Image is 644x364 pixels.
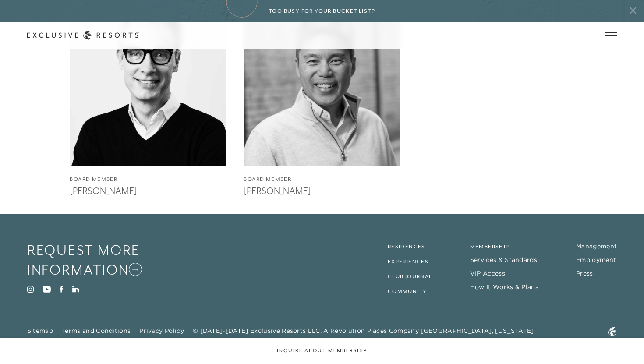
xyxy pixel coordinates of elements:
a: Press [576,269,593,277]
a: Privacy Policy [139,327,184,335]
a: Residences [388,244,425,250]
a: Experiences [388,258,428,265]
h4: Board Member [70,175,226,184]
h6: Too busy for your bucket list? [269,7,375,15]
a: Employment [576,256,616,264]
a: Services & Standards [470,256,537,264]
a: Request More Information [27,240,177,279]
button: Open navigation [605,32,617,39]
a: VIP Access [470,269,505,277]
a: Board Member[PERSON_NAME] [70,10,226,197]
a: Management [576,242,617,250]
a: Sitemap [27,327,53,335]
a: Board Member[PERSON_NAME] [244,10,400,197]
a: How It Works & Plans [470,283,538,291]
h3: [PERSON_NAME] [70,184,226,197]
a: Membership [470,244,510,250]
a: Terms and Conditions [62,327,131,335]
h4: Board Member [244,175,400,184]
span: © [DATE]-[DATE] Exclusive Resorts LLC. A Revolution Places Company [GEOGRAPHIC_DATA], [US_STATE] [193,326,534,336]
a: Community [388,288,427,294]
a: Club Journal [388,273,432,279]
h3: [PERSON_NAME] [244,184,400,197]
